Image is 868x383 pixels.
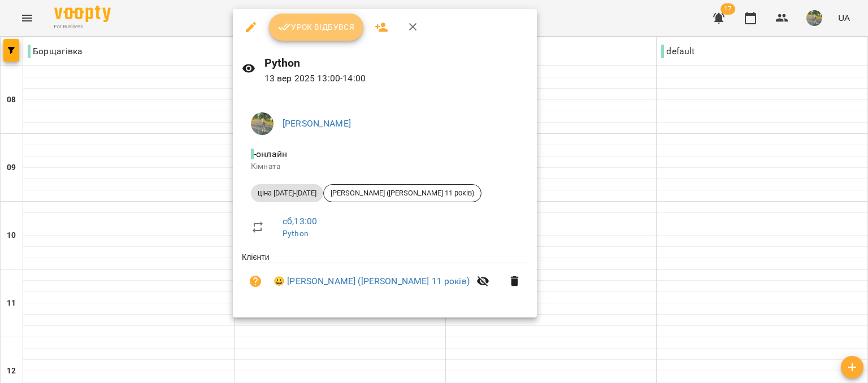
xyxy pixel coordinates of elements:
[264,72,528,85] p: 13 вер 2025 13:00 - 14:00
[251,149,289,159] span: - онлайн
[264,54,528,72] h6: Python
[283,216,317,227] a: сб , 13:00
[269,14,364,41] button: Урок відбувся
[242,251,528,304] ul: Клієнти
[242,268,269,295] button: Візит ще не сплачено. Додати оплату?
[278,20,355,34] span: Урок відбувся
[251,161,519,172] p: Кімната
[274,275,470,288] a: 😀 [PERSON_NAME] ([PERSON_NAME] 11 років)
[251,188,323,198] span: ціна [DATE]-[DATE]
[283,118,351,129] a: [PERSON_NAME]
[324,188,481,198] span: [PERSON_NAME] ([PERSON_NAME] 11 років)
[283,229,309,238] a: Python
[251,112,274,135] img: cc86a7d391a927a8a2da6048dc44c688.jpg
[323,184,481,202] div: [PERSON_NAME] ([PERSON_NAME] 11 років)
